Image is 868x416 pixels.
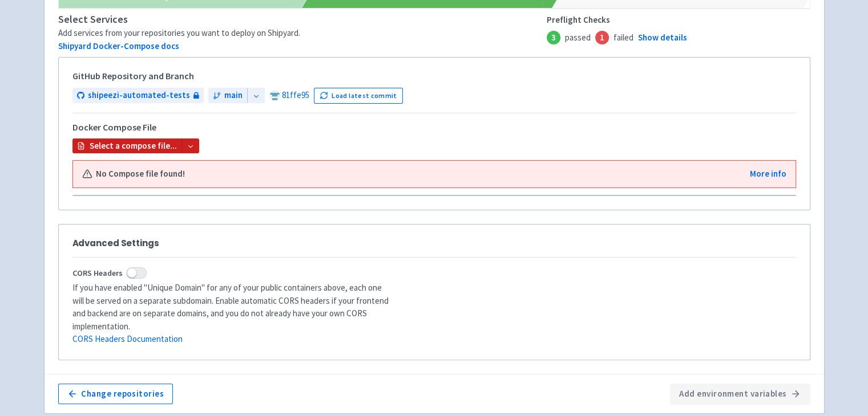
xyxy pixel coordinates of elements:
span: CORS Headers [72,267,123,280]
button: Change repositories [58,384,173,404]
a: Show details [638,31,687,44]
a: main [208,88,247,103]
a: Shipyard Docker-Compose docs [58,40,179,51]
span: shipeezi-automated-tests [88,89,190,102]
h3: Advanced Settings [72,238,796,248]
span: main [224,89,243,102]
h5: Docker Compose File [72,123,156,133]
button: Add environment variables [670,384,810,404]
span: passed failed [547,31,687,44]
span: Preflight Checks [547,14,687,27]
b: No Compose file found! [96,168,185,181]
div: Add services from your repositories you want to deploy on Shipyard. [58,27,547,40]
p: If you have enabled "Unique Domain" for any of your public containers above, each one will be ser... [72,282,392,346]
a: shipeezi-automated-tests [72,88,204,103]
a: More info [750,168,786,181]
button: Select a compose file... [72,138,199,154]
h4: Select Services [58,14,547,25]
b: Select a compose file... [90,140,177,153]
button: Load latest commit [314,88,403,104]
span: 1 [595,31,609,44]
a: CORS Headers Documentation [72,333,183,344]
span: 3 [547,31,560,44]
a: 81ffe95 [282,89,309,100]
h5: GitHub Repository and Branch [72,71,796,81]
